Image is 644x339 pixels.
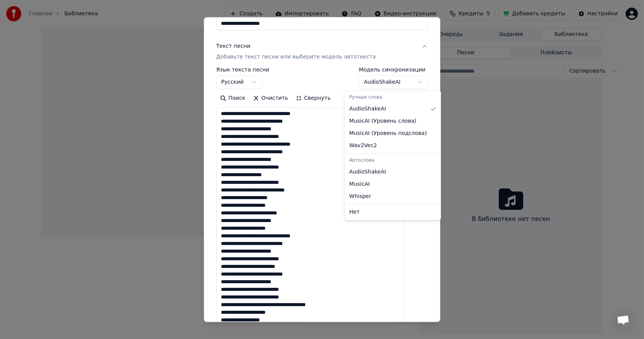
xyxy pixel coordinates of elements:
[349,180,370,188] span: MusicAI
[349,168,386,176] span: AudioShakeAI
[346,92,439,103] div: Ручные слова
[349,142,377,149] span: Wav2Vec2
[346,155,439,166] div: Автослова
[349,130,427,137] span: MusicAI ( Уровень подслова )
[349,208,360,216] span: Нет
[349,105,386,113] span: AudioShakeAI
[349,117,417,125] span: MusicAI ( Уровень слова )
[349,193,371,200] span: Whisper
